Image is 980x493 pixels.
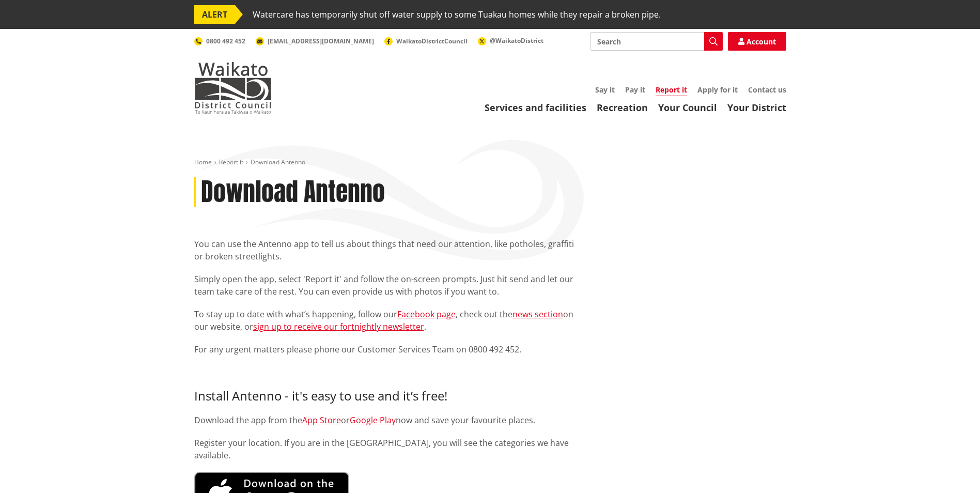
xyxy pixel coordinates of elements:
[397,309,456,320] a: Facebook page
[251,158,305,166] span: Download Antenno
[194,158,786,167] nav: breadcrumb
[597,101,648,114] a: Recreation
[194,343,584,356] p: For any urgent matters please phone our Customer Services Team on 0800 492 452.
[256,37,374,45] a: [EMAIL_ADDRESS][DOMAIN_NAME]
[194,5,235,24] span: ALERT
[201,177,385,207] h1: Download Antenno
[194,389,786,404] h3: Install Antenno - it's easy to use and it’s free!
[253,321,424,332] a: sign up to receive our fortnightly newsletter
[658,101,717,114] a: Your Council
[350,414,396,426] a: Google Play
[302,414,341,426] a: App Store
[194,62,272,114] img: Waikato District Council - Te Kaunihera aa Takiwaa o Waikato
[595,85,615,95] a: Say it
[748,85,786,95] a: Contact us
[396,37,468,45] span: WaikatoDistrictCouncil
[253,5,661,24] span: Watercare has temporarily shut off water supply to some Tuakau homes while they repair a broken p...
[194,414,584,426] p: Download the app from the or now and save your favourite places.
[194,37,245,45] a: 0800 492 452
[384,37,468,45] a: WaikatoDistrictCouncil
[219,158,243,166] a: Report it
[194,308,584,333] p: To stay up to date with what’s happening, follow our , check out the on our website, or .
[656,85,687,96] a: Report it
[728,32,786,51] a: Account
[194,158,212,166] a: Home
[590,32,723,51] input: Search input
[194,273,584,298] p: Simply open the app, select 'Report it' and follow the on-screen prompts. Just hit send and let o...
[625,85,645,95] a: Pay it
[512,309,563,320] a: news section
[478,36,543,45] a: @WaikatoDistrict
[268,37,374,45] span: [EMAIL_ADDRESS][DOMAIN_NAME]
[194,238,584,263] p: You can use the Antenno app to tell us about things that need our attention, like potholes, graff...
[206,37,245,45] span: 0800 492 452
[727,101,786,114] a: Your District
[485,101,586,114] a: Services and facilities
[697,85,738,95] a: Apply for it
[194,437,584,461] p: Register your location. If you are in the [GEOGRAPHIC_DATA], you will see the categories we have ...
[490,36,543,45] span: @WaikatoDistrict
